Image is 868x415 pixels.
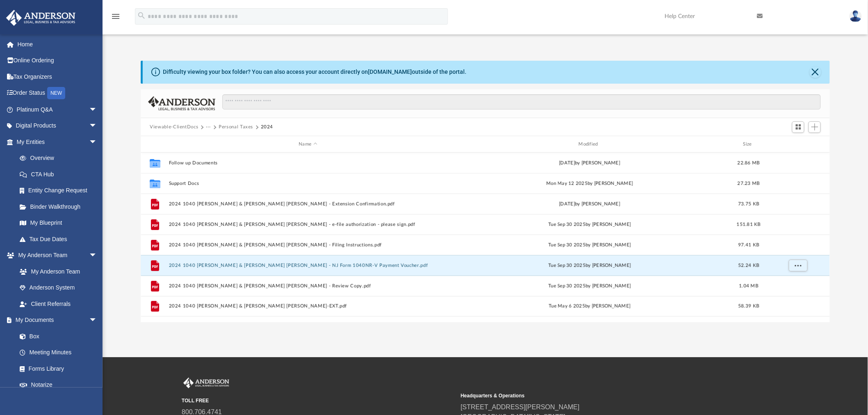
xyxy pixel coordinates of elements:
a: Binder Walkthrough [11,198,110,215]
a: menu [111,16,121,21]
i: search [137,11,146,20]
div: Size [733,141,765,148]
div: [DATE] by [PERSON_NAME] [451,160,729,167]
div: grid [141,153,830,322]
span: 27.23 MB [738,181,760,186]
a: Meeting Minutes [11,344,105,361]
span: 1.04 MB [739,284,758,288]
a: Digital Productsarrow_drop_down [6,118,110,134]
small: Headquarters & Operations [461,392,734,399]
a: Overview [11,150,110,166]
span: 97.41 KB [738,243,759,247]
span: 58.39 KB [738,304,759,308]
a: Anderson System [11,280,105,296]
button: 2024 1040 [PERSON_NAME] & [PERSON_NAME] [PERSON_NAME] - e-file authorization - please sign.pdf [169,222,447,227]
a: Tax Due Dates [11,231,110,247]
span: arrow_drop_down [89,134,105,150]
img: User Pic [850,10,862,22]
a: Entity Change Request [11,182,110,199]
a: My Blueprint [11,215,105,231]
button: 2024 1040 [PERSON_NAME] & [PERSON_NAME] [PERSON_NAME] - Filing Instructions.pdf [169,242,447,248]
button: Personal Taxes [219,123,253,131]
a: Tax Organizers [6,68,110,85]
button: Follow up Documents [169,160,447,166]
a: My Entitiesarrow_drop_down [6,134,110,150]
span: 22.86 MB [738,161,760,165]
img: Anderson Advisors Platinum Portal [182,378,231,388]
button: Close [810,66,821,78]
button: ··· [206,123,211,131]
small: TOLL FREE [182,397,455,404]
div: Tue May 6 2025 by [PERSON_NAME] [451,303,729,310]
div: Modified [450,141,729,148]
span: arrow_drop_down [89,101,105,118]
button: Switch to Grid View [792,121,804,133]
span: arrow_drop_down [89,118,105,135]
a: [STREET_ADDRESS][PERSON_NAME] [461,404,580,410]
button: Support Docs [169,181,447,186]
span: arrow_drop_down [89,312,105,329]
span: 151.81 KB [737,222,761,227]
button: 2024 1040 [PERSON_NAME] & [PERSON_NAME] [PERSON_NAME] - Review Copy.pdf [169,283,447,289]
a: My Documentsarrow_drop_down [6,312,105,328]
div: Mon May 12 2025 by [PERSON_NAME] [451,180,729,187]
a: Order StatusNEW [6,85,110,102]
button: More options [789,260,808,272]
div: [DATE] by [PERSON_NAME] [451,201,729,208]
button: Viewable-ClientDocs [150,123,198,131]
div: Tue Sep 30 2025 by [PERSON_NAME] [451,283,729,290]
a: Box [11,328,101,344]
i: menu [111,11,121,21]
button: 2024 [261,123,274,131]
a: CTA Hub [11,166,110,182]
a: Forms Library [11,360,101,377]
span: 73.75 KB [738,202,759,206]
button: Add [809,121,821,133]
span: arrow_drop_down [89,247,105,264]
a: Client Referrals [11,296,105,312]
button: 2024 1040 [PERSON_NAME] & [PERSON_NAME] [PERSON_NAME] - NJ Form 1040NR-V Payment Voucher.pdf [169,263,447,268]
a: Online Ordering [6,52,110,69]
a: Platinum Q&Aarrow_drop_down [6,101,110,118]
div: Name [169,141,447,148]
span: 52.24 KB [738,263,759,268]
div: Tue Sep 30 2025 by [PERSON_NAME] [451,262,729,269]
a: [DOMAIN_NAME] [368,68,412,75]
a: Notarize [11,377,105,393]
img: Anderson Advisors Platinum Portal [4,10,78,26]
div: Difficulty viewing your box folder? You can also access your account directly on outside of the p... [163,68,466,76]
a: My Anderson Teamarrow_drop_down [6,247,105,264]
button: 2024 1040 [PERSON_NAME] & [PERSON_NAME] [PERSON_NAME] - Extension Confirmation.pdf [169,201,447,207]
div: id [769,141,827,148]
div: NEW [47,87,65,99]
a: Home [6,36,110,52]
div: Tue Sep 30 2025 by [PERSON_NAME] [451,221,729,228]
input: Search files and folders [222,94,821,110]
a: My Anderson Team [11,263,101,280]
button: 2024 1040 [PERSON_NAME] & [PERSON_NAME] [PERSON_NAME]-EXT.pdf [169,304,447,309]
div: id [144,141,165,148]
div: Tue Sep 30 2025 by [PERSON_NAME] [451,242,729,249]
